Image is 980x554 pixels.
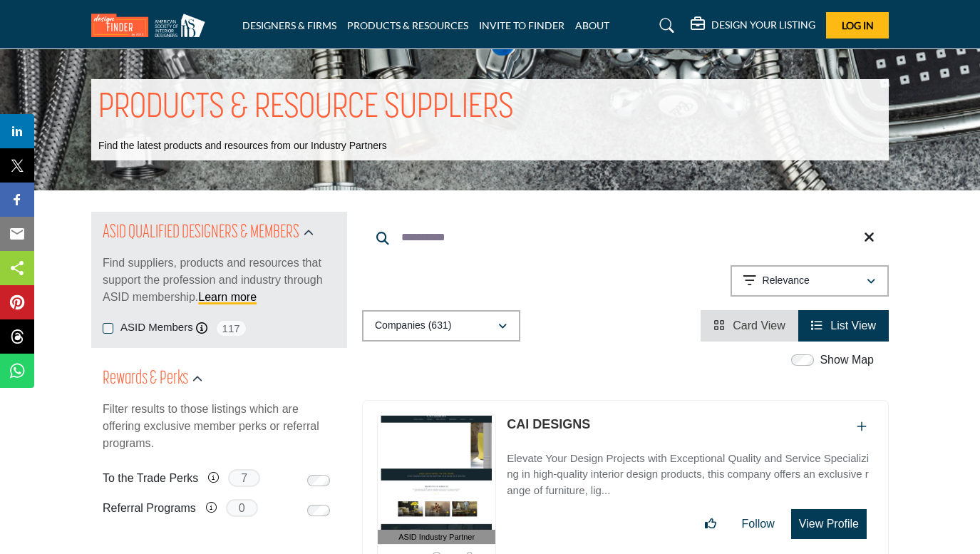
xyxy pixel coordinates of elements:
span: 7 [228,469,260,487]
p: Filter results to those listings which are offering exclusive member perks or referral programs. [103,401,336,452]
a: Add To List [857,421,867,433]
input: Search Keyword [362,220,889,255]
a: View Card [713,319,785,332]
label: Show Map [820,352,874,369]
span: ASID Industry Partner [398,531,475,543]
h5: DESIGN YOUR LISTING [711,19,815,31]
h2: Rewards & Perks [103,366,188,392]
img: CAI DESIGNS [378,416,495,530]
label: ASID Members [120,319,193,336]
a: View List [811,319,876,332]
button: Log In [826,12,889,39]
div: DESIGN YOUR LISTING [691,17,815,34]
h1: PRODUCTS & RESOURCE SUPPLIERS [98,86,514,130]
p: Elevate Your Design Projects with Exceptional Quality and Service Specializing in high-quality in... [507,451,874,499]
img: Site Logo [91,14,212,37]
p: Companies (631) [375,319,451,333]
a: Elevate Your Design Projects with Exceptional Quality and Service Specializing in high-quality in... [507,442,874,499]
a: Learn more [198,291,257,303]
button: Companies (631) [362,310,520,342]
span: 117 [215,319,247,337]
p: Find the latest products and resources from our Industry Partners [98,139,387,153]
label: To the Trade Perks [103,466,198,491]
button: View Profile [791,509,867,539]
a: ABOUT [575,19,609,31]
li: Card View [701,310,798,342]
p: Find suppliers, products and resources that support the profession and industry through ASID memb... [103,255,336,306]
li: List View [798,310,889,342]
a: Search [646,14,684,37]
span: Card View [733,319,785,332]
button: Follow [733,510,784,538]
a: INVITE TO FINDER [479,19,564,31]
a: ASID Industry Partner [378,416,495,545]
button: Like listing [696,510,726,538]
label: Referral Programs [103,496,196,520]
input: ASID Members checkbox [103,323,113,334]
input: Switch to Referral Programs [307,505,330,516]
p: Relevance [763,274,810,288]
a: PRODUCTS & RESOURCES [347,19,468,31]
h2: ASID QUALIFIED DESIGNERS & MEMBERS [103,220,299,246]
span: Log In [842,19,874,31]
input: Switch to To the Trade Perks [307,475,330,486]
a: CAI DESIGNS [507,417,590,431]
p: CAI DESIGNS [507,415,590,434]
span: 0 [226,499,258,517]
a: DESIGNERS & FIRMS [242,19,336,31]
span: List View [830,319,876,332]
button: Relevance [731,265,889,297]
